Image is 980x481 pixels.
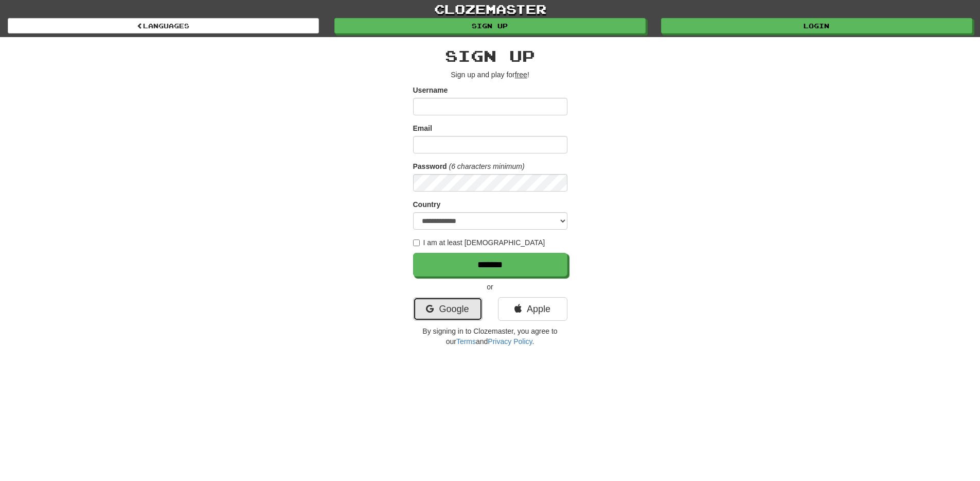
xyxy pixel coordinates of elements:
em: (6 characters minimum) [449,162,525,170]
a: Sign up [334,18,646,33]
a: Terms [456,337,476,346]
h2: Sign up [413,47,567,64]
input: I am at least [DEMOGRAPHIC_DATA] [413,239,420,246]
a: Languages [8,18,319,33]
a: Apple [498,297,567,321]
a: Google [413,297,483,321]
u: free [515,71,527,79]
a: Login [661,18,972,33]
p: or [413,282,567,292]
label: Country [413,199,441,210]
label: Username [413,85,448,95]
label: Password [413,161,447,171]
p: By signing in to Clozemaster, you agree to our and . [413,326,567,347]
label: I am at least [DEMOGRAPHIC_DATA] [413,237,545,248]
label: Email [413,123,432,133]
a: Privacy Policy [488,337,532,346]
p: Sign up and play for ! [413,70,567,80]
